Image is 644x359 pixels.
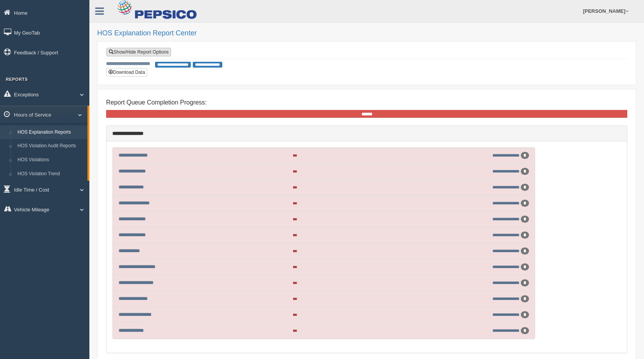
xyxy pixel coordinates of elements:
button: Download Data [106,68,147,77]
a: HOS Explanation Reports [14,125,87,139]
h4: Report Queue Completion Progress: [106,99,627,106]
h2: HOS Explanation Report Center [97,30,636,37]
a: HOS Violation Audit Reports [14,139,87,153]
a: Show/Hide Report Options [106,48,171,56]
a: HOS Violation Trend [14,167,87,181]
a: HOS Violations [14,153,87,167]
